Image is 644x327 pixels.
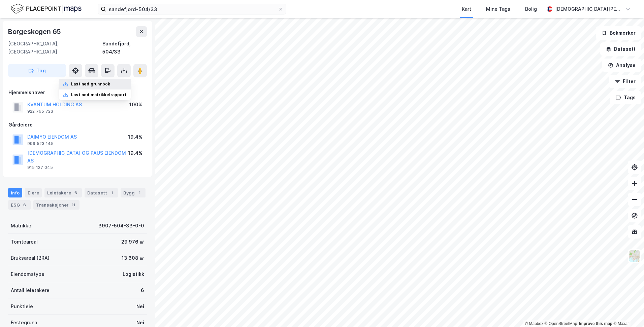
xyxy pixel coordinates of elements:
button: Analyse [602,59,641,72]
div: Punktleie [11,302,33,311]
div: Logistikk [123,270,144,278]
button: Tags [610,91,641,104]
div: Antall leietakere [11,286,50,294]
div: Matrikkel [11,222,33,230]
button: Bokmerker [596,26,641,40]
div: Borgeskogen 65 [8,26,62,37]
div: [DEMOGRAPHIC_DATA][PERSON_NAME] [555,5,622,13]
div: 6 [72,189,79,196]
div: 11 [70,202,77,208]
a: Improve this map [579,321,612,326]
div: 100% [129,101,142,109]
div: 19.4% [128,133,142,141]
div: Nei [136,319,144,327]
div: [GEOGRAPHIC_DATA], [GEOGRAPHIC_DATA] [8,40,102,56]
div: Last ned matrikkelrapport [71,92,127,98]
div: 6 [21,202,28,208]
div: Eiendomstype [11,270,44,278]
div: Gårdeiere [8,121,147,129]
div: Info [8,188,22,197]
div: 922 765 723 [27,109,53,114]
div: Kontrollprogram for chat [610,295,644,327]
div: Mine Tags [486,5,510,13]
a: Mapbox [525,321,543,326]
img: Z [628,250,641,262]
iframe: Chat Widget [610,295,644,327]
div: 1 [136,189,143,196]
div: 1 [108,189,115,196]
div: 3907-504-33-0-0 [98,222,144,230]
img: logo.f888ab2527a4732fd821a326f86c7f29.svg [11,3,82,15]
button: Datasett [600,42,641,56]
div: Sandefjord, 504/33 [102,40,147,56]
div: Datasett [85,188,118,197]
div: Leietakere [44,188,82,197]
button: Tag [8,64,66,77]
div: Eiere [25,188,42,197]
div: 13 608 ㎡ [122,254,144,262]
div: Nei [136,302,144,311]
div: Hjemmelshaver [8,88,147,97]
input: Søk på adresse, matrikkel, gårdeiere, leietakere eller personer [106,4,278,14]
div: 19.4% [128,149,142,157]
div: 999 523 145 [27,141,54,146]
div: Last ned grunnbok [71,81,110,87]
div: Bolig [525,5,537,13]
div: Tomteareal [11,238,38,246]
div: Transaksjoner [33,200,79,210]
div: Festegrunn [11,319,37,327]
div: 915 127 045 [27,165,53,170]
a: OpenStreetMap [545,321,577,326]
div: Bruksareal (BRA) [11,254,50,262]
div: Bygg [121,188,146,197]
div: Kart [462,5,471,13]
div: ESG [8,200,31,210]
div: 29 976 ㎡ [121,238,144,246]
div: 6 [141,286,144,294]
button: Filter [609,75,641,88]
